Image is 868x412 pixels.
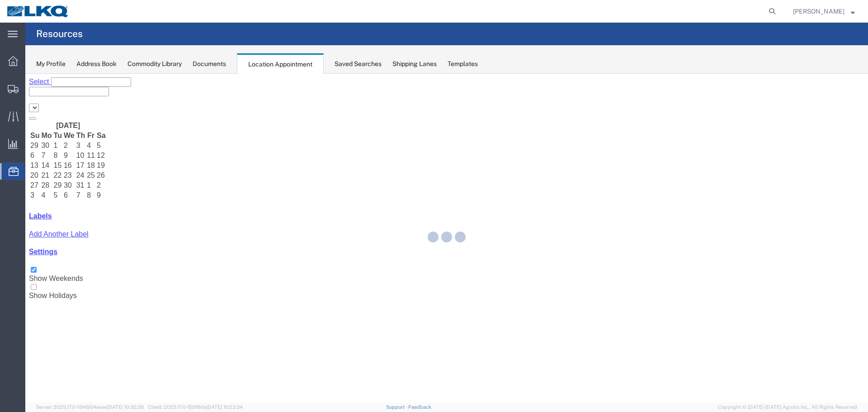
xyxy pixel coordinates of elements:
td: 9 [71,117,81,126]
span: Server: 2025.17.0-1194904eeae [36,404,144,410]
a: Select [4,4,26,12]
td: 17 [51,87,61,96]
td: 5 [28,117,37,126]
td: 7 [15,77,27,86]
td: 25 [61,97,70,106]
button: [PERSON_NAME] [793,6,855,17]
td: 30 [15,67,27,76]
td: 21 [15,97,27,106]
div: Templates [448,59,478,69]
td: 19 [71,87,81,96]
div: Shipping Lanes [392,59,437,69]
td: 14 [15,87,27,96]
th: Su [5,57,14,66]
td: 23 [38,97,50,106]
td: 4 [61,67,70,76]
th: [DATE] [15,47,70,57]
td: 6 [38,117,50,126]
img: logo [6,5,70,18]
a: Support [386,404,409,410]
td: 2 [71,107,81,116]
th: Fr [61,57,70,66]
span: Copyright © [DATE]-[DATE] Agistix Inc., All Rights Reserved [718,403,857,411]
td: 7 [51,117,61,126]
a: Settings [4,174,32,182]
td: 29 [5,67,14,76]
td: 11 [61,77,70,86]
td: 10 [51,77,61,86]
label: Show Holidays [4,210,52,226]
span: Client: 2025.17.0-159f9de [148,404,243,410]
td: 1 [61,107,70,116]
span: [DATE] 10:23:34 [206,404,243,410]
th: Tu [28,57,37,66]
span: Select [4,4,24,12]
td: 16 [38,87,50,96]
div: Saved Searches [335,59,382,69]
input: Show Weekends [5,193,11,199]
td: 1 [28,67,37,76]
a: Labels [4,138,27,146]
td: 18 [61,87,70,96]
div: Documents [193,59,226,69]
div: Commodity Library [127,59,182,69]
td: 8 [28,77,37,86]
td: 13 [5,87,14,96]
input: Show Holidays [5,210,11,216]
td: 3 [51,67,61,76]
td: 31 [51,107,61,116]
div: My Profile [36,59,66,69]
td: 12 [71,77,81,86]
a: Feedback [408,404,431,410]
th: Th [51,57,61,66]
span: [DATE] 10:32:38 [107,404,144,410]
td: 20 [5,97,14,106]
span: William Haney [793,6,844,16]
td: 22 [28,97,37,106]
td: 8 [61,117,70,126]
td: 3 [5,117,14,126]
div: Location Appointment [237,53,324,74]
th: Sa [71,57,81,66]
td: 9 [38,77,50,86]
div: Address Book [76,59,117,69]
th: Mo [15,57,27,66]
td: 15 [28,87,37,96]
td: 26 [71,97,81,106]
label: Show Weekends [4,193,58,208]
td: 5 [71,67,81,76]
td: 29 [28,107,37,116]
td: 4 [15,117,27,126]
td: 24 [51,97,61,106]
td: 28 [15,107,27,116]
td: 6 [5,77,14,86]
th: We [38,57,50,66]
td: 2 [38,67,50,76]
td: 27 [5,107,14,116]
h4: Resources [36,23,83,45]
a: Add Another Label [4,156,63,164]
td: 30 [38,107,50,116]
